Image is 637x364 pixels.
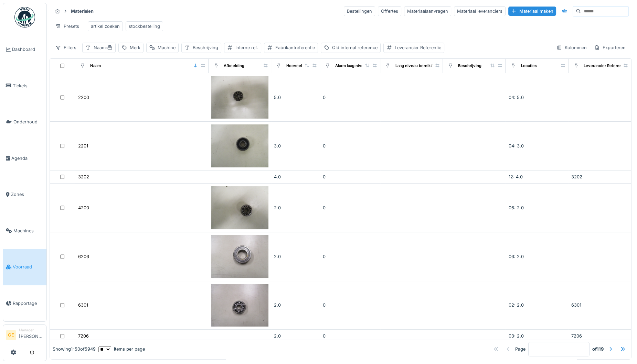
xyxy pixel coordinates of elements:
div: Bestellingen [344,6,375,16]
img: 2201 [211,124,268,167]
div: items per page [98,346,145,352]
div: Page [515,346,525,352]
div: Offertes [378,6,401,16]
a: Voorraad [3,249,46,285]
span: Zones [11,191,44,198]
span: 7206 [571,333,582,339]
a: GE Manager[PERSON_NAME] [6,328,44,344]
div: 0 [323,174,378,180]
div: 0 [323,253,378,260]
a: Onderhoud [3,104,46,140]
div: Beschrijving [458,63,481,69]
div: 3202 [78,174,89,180]
span: Tickets [13,82,44,89]
div: Interne ref. [235,44,258,51]
div: Old internal reference [332,44,378,51]
a: Zones [3,176,46,213]
div: Materiaal leveranciers [454,6,506,16]
img: 6206 [211,235,268,278]
div: Exporteren [591,43,629,53]
div: Beschrijving [193,44,218,51]
a: Machines [3,213,46,249]
div: Manager [19,328,44,333]
a: Tickets [3,68,46,104]
a: Rapportage [3,285,46,322]
div: Machine [158,44,176,51]
div: 2.0 [274,253,317,260]
div: 6301 [78,302,88,308]
div: Laag niveau bereikt? [395,63,434,69]
div: Afbeelding [224,63,244,69]
div: Leverancier Referentie [395,44,441,51]
div: Hoeveelheid [286,63,310,69]
div: 0 [323,94,378,101]
div: 2200 [78,94,89,101]
div: 3.0 [274,143,317,149]
strong: of 119 [592,346,604,352]
div: 4200 [78,205,89,211]
div: stockbestelling [129,23,160,30]
span: 06: 2.0 [508,254,523,259]
img: Badge_color-CXgf-gQk.svg [14,7,35,27]
span: 06: 2.0 [508,205,523,210]
a: Agenda [3,140,46,177]
div: 2201 [78,143,88,149]
div: Materiaal maken [508,7,556,16]
span: 12: 4.0 [508,174,522,179]
div: Locaties [521,63,537,69]
div: Naam [90,63,101,69]
div: 0 [323,302,378,308]
div: Naam [94,44,113,51]
div: Materiaalaanvragen [404,6,451,16]
div: Leverancier Referentie [584,63,627,69]
div: 2.0 [274,302,317,308]
div: 0 [323,333,378,339]
div: Showing 1 - 50 of 5949 [53,346,96,352]
span: 3202 [571,174,582,179]
span: 04: 5.0 [508,95,523,100]
div: Fabrikantreferentie [275,44,315,51]
a: Dashboard [3,31,46,68]
strong: Materialen [68,8,96,14]
div: 6206 [78,253,89,260]
div: 2.0 [274,205,317,211]
li: [PERSON_NAME] [19,328,44,342]
div: 0 [323,205,378,211]
div: 5.0 [274,94,317,101]
div: 4.0 [274,174,317,180]
span: 02: 2.0 [508,302,523,308]
img: 2200 [211,76,268,119]
div: Merk [130,44,140,51]
span: 6301 [571,302,581,308]
div: Filters [52,43,79,53]
div: Alarm laag niveau [335,63,368,69]
img: 6301 [211,284,268,327]
span: 03: 2.0 [508,333,523,339]
span: Agenda [11,155,44,162]
li: GE [6,330,16,340]
span: 04: 3.0 [508,143,523,148]
span: Rapportage [13,300,44,307]
span: Machines [13,228,44,234]
span: Onderhoud [13,119,44,125]
span: Dashboard [12,46,44,53]
div: artikel zoeken [91,23,120,30]
div: Presets [52,21,82,31]
div: 7206 [78,333,89,339]
img: 4200 [211,186,268,229]
span: Voorraad [13,264,44,270]
div: 0 [323,143,378,149]
span: : [106,45,113,50]
div: 2.0 [274,333,317,339]
div: Kolommen [553,43,590,53]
